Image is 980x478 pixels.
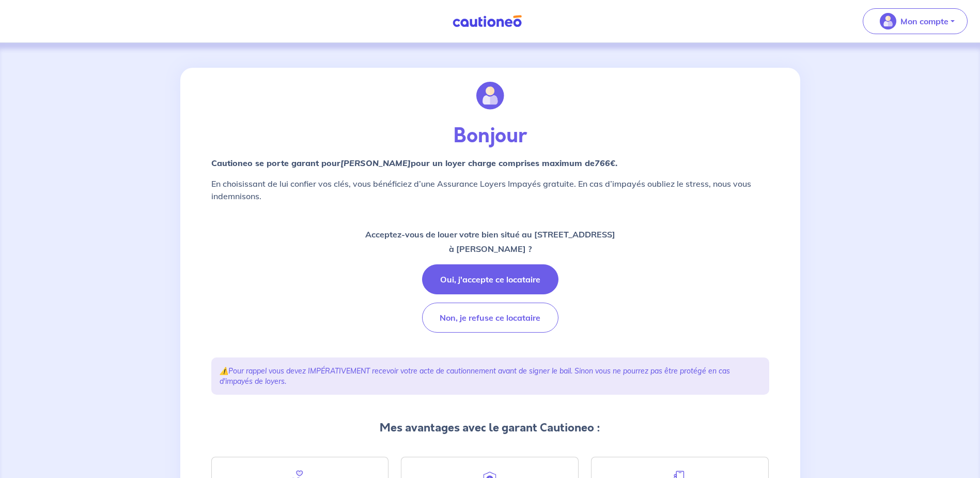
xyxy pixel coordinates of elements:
em: Pour rappel vous devez IMPÉRATIVEMENT recevoir votre acte de cautionnement avant de signer le bai... [220,366,730,386]
p: En choisissant de lui confier vos clés, vous bénéficiez d’une Assurance Loyers Impayés gratuite. ... [211,177,769,202]
em: 766€ [595,158,615,168]
strong: Cautioneo se porte garant pour pour un loyer charge comprises maximum de . [211,158,617,168]
button: Oui, j'accepte ce locataire [422,264,558,294]
p: Bonjour [211,124,769,148]
img: illu_account.svg [476,82,504,110]
img: Cautioneo [448,15,526,28]
button: Non, je refuse ce locataire [422,303,558,333]
p: Acceptez-vous de louer votre bien situé au [STREET_ADDRESS] à [PERSON_NAME] ? [365,227,615,256]
em: [PERSON_NAME] [340,158,411,168]
p: Mes avantages avec le garant Cautioneo : [211,420,769,436]
img: illu_account_valid_menu.svg [880,13,896,29]
p: Mon compte [900,15,948,27]
p: ⚠️ [220,366,761,386]
button: illu_account_valid_menu.svgMon compte [863,8,968,34]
